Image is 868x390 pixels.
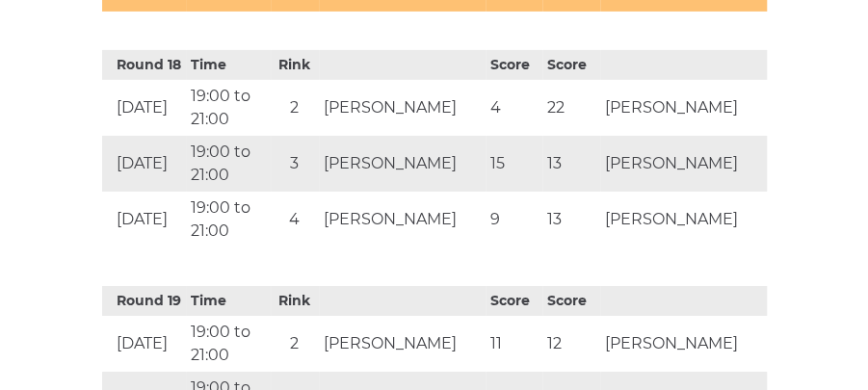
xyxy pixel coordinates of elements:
[542,316,600,372] td: 12
[319,316,486,372] td: [PERSON_NAME]
[600,192,767,247] td: [PERSON_NAME]
[600,136,767,192] td: [PERSON_NAME]
[486,80,543,136] td: 4
[102,286,187,316] th: Round 19
[271,136,319,192] td: 3
[600,316,767,372] td: [PERSON_NAME]
[102,316,187,372] td: [DATE]
[542,50,600,80] th: Score
[486,316,543,372] td: 11
[319,136,486,192] td: [PERSON_NAME]
[186,192,271,247] td: 19:00 to 21:00
[271,80,319,136] td: 2
[271,316,319,372] td: 2
[542,80,600,136] td: 22
[102,192,187,247] td: [DATE]
[600,80,767,136] td: [PERSON_NAME]
[186,80,271,136] td: 19:00 to 21:00
[271,192,319,247] td: 4
[542,192,600,247] td: 13
[102,80,187,136] td: [DATE]
[186,286,271,316] th: Time
[486,50,543,80] th: Score
[542,136,600,192] td: 13
[319,192,486,247] td: [PERSON_NAME]
[102,136,187,192] td: [DATE]
[271,50,319,80] th: Rink
[271,286,319,316] th: Rink
[542,286,600,316] th: Score
[486,192,543,247] td: 9
[186,316,271,372] td: 19:00 to 21:00
[186,136,271,192] td: 19:00 to 21:00
[319,80,486,136] td: [PERSON_NAME]
[186,50,271,80] th: Time
[486,136,543,192] td: 15
[102,50,187,80] th: Round 18
[486,286,543,316] th: Score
